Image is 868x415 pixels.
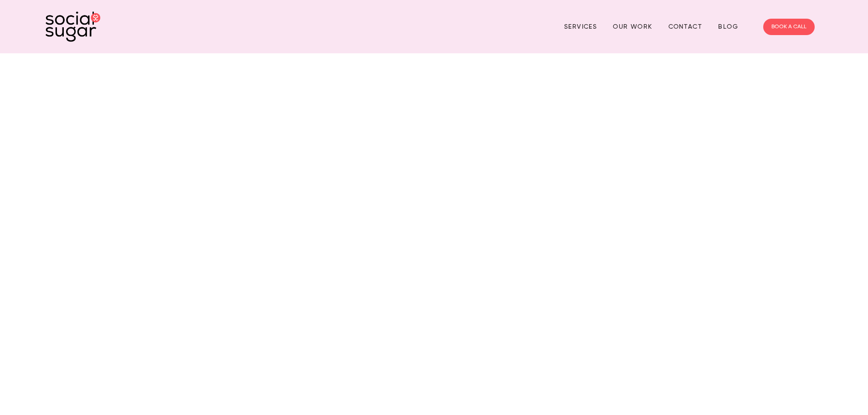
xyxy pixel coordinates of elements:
[613,20,652,34] a: Our Work
[668,20,703,34] a: Contact
[718,20,738,34] a: Blog
[46,11,100,42] img: SocialSugar
[763,19,815,35] a: BOOK A CALL
[564,20,597,34] a: Services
